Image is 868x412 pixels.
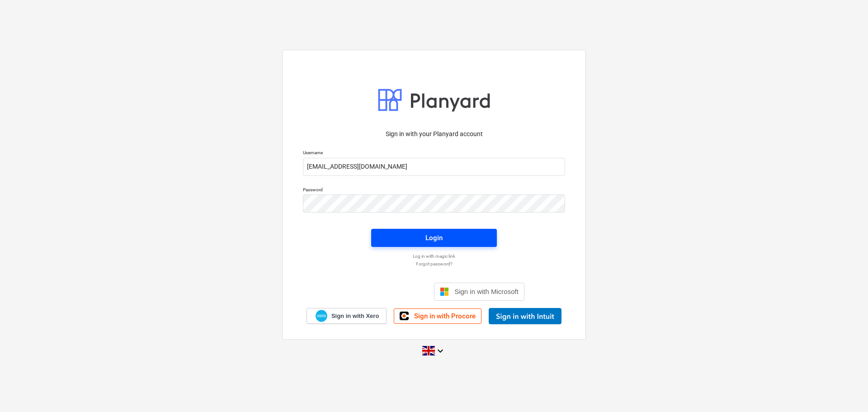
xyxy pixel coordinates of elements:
img: Microsoft logo [440,287,449,296]
span: Sign in with Procore [414,312,476,320]
span: Sign in with Xero [331,312,379,320]
a: Sign in with Xero [307,308,387,324]
p: Sign in with your Planyard account [303,129,565,139]
span: Sign in with Microsoft [454,288,519,295]
p: Password [303,187,565,194]
iframe: Sign in with Google Button [339,282,431,302]
a: Log in with magic link [298,253,570,259]
i: keyboard_arrow_down [435,346,446,356]
div: Login [425,232,443,244]
button: Login [371,229,497,247]
img: Xero logo [316,310,327,322]
iframe: Chat Widget [823,369,868,412]
input: Username [303,158,565,176]
p: Username [303,150,565,157]
a: Sign in with Procore [394,308,481,324]
a: Forgot password? [298,261,570,267]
